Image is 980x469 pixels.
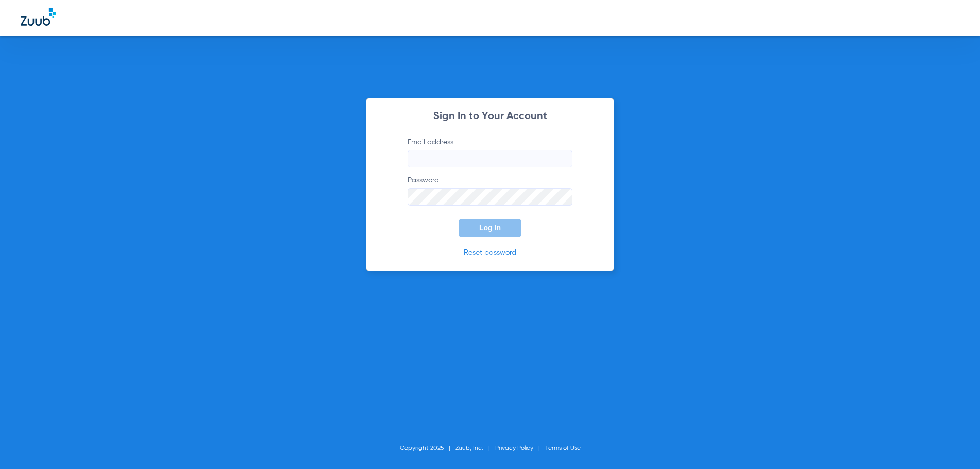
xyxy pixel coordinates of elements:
span: Log In [479,224,501,232]
li: Zuub, Inc. [455,443,495,454]
label: Password [408,175,572,206]
img: Zuub Logo [21,8,56,26]
a: Reset password [464,249,516,256]
button: Log In [459,219,521,237]
li: Copyright 2025 [400,443,455,454]
input: Email address [408,150,572,167]
h2: Sign In to Your Account [392,111,588,122]
a: Terms of Use [545,445,581,451]
input: Password [408,188,572,206]
label: Email address [408,137,572,167]
a: Privacy Policy [495,445,533,451]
